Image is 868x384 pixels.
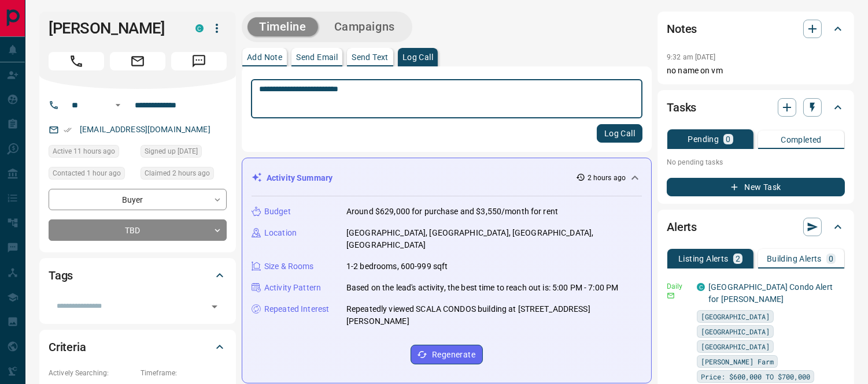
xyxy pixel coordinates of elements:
[145,146,198,157] span: Signed up [DATE]
[667,178,845,196] button: New Task
[49,219,227,241] div: TBD
[352,53,389,61] p: Send Text
[346,206,558,218] p: Around $629,000 for purchase and $3,550/month for rent
[346,260,448,273] p: 1-2 bedrooms, 600-999 sqft
[111,98,125,112] button: Open
[829,255,833,263] p: 0
[346,303,642,327] p: Repeatedly viewed SCALA CONDOS building at [STREET_ADDRESS][PERSON_NAME]
[145,167,210,179] span: Claimed 2 hours ago
[206,299,223,315] button: Open
[411,345,483,364] button: Regenerate
[767,255,822,263] p: Building Alerts
[49,167,135,183] div: Tue Oct 14 2025
[701,326,770,337] span: [GEOGRAPHIC_DATA]
[667,15,845,43] div: Notes
[701,311,770,322] span: [GEOGRAPHIC_DATA]
[701,356,774,367] span: [PERSON_NAME] Farm
[80,125,210,134] a: [EMAIL_ADDRESS][DOMAIN_NAME]
[264,260,314,273] p: Size & Rooms
[667,20,697,38] h2: Notes
[667,98,696,117] h2: Tasks
[171,52,227,70] span: Message
[597,124,642,143] button: Log Call
[346,227,642,251] p: [GEOGRAPHIC_DATA], [GEOGRAPHIC_DATA], [GEOGRAPHIC_DATA], [GEOGRAPHIC_DATA]
[141,368,227,378] p: Timeframe:
[667,213,845,241] div: Alerts
[678,255,729,263] p: Listing Alerts
[49,19,178,38] h1: [PERSON_NAME]
[264,227,297,239] p: Location
[736,255,740,263] p: 2
[701,371,810,382] span: Price: $600,000 TO $700,000
[667,281,690,292] p: Daily
[588,173,626,183] p: 2 hours ago
[110,52,165,70] span: Email
[701,341,770,352] span: [GEOGRAPHIC_DATA]
[267,172,333,184] p: Activity Summary
[346,282,618,294] p: Based on the lead's activity, the best time to reach out is: 5:00 PM - 7:00 PM
[49,145,135,161] div: Mon Oct 13 2025
[264,282,321,294] p: Activity Pattern
[667,292,675,300] svg: Email
[667,94,845,121] div: Tasks
[264,303,329,315] p: Repeated Interest
[53,167,121,179] span: Contacted 1 hour ago
[49,52,104,70] span: Call
[402,53,433,61] p: Log Call
[49,266,73,285] h2: Tags
[781,136,822,144] p: Completed
[141,167,227,183] div: Tue Oct 14 2025
[49,338,86,356] h2: Criteria
[64,126,72,134] svg: Email Verified
[49,189,227,210] div: Buyer
[667,53,716,61] p: 9:32 am [DATE]
[726,135,730,143] p: 0
[49,262,227,289] div: Tags
[296,53,338,61] p: Send Email
[667,218,697,236] h2: Alerts
[252,167,642,189] div: Activity Summary2 hours ago
[247,53,282,61] p: Add Note
[53,146,115,157] span: Active 11 hours ago
[49,368,135,378] p: Actively Searching:
[248,17,318,36] button: Timeline
[688,135,719,143] p: Pending
[141,145,227,161] div: Thu Dec 09 2021
[667,65,845,77] p: no name on vm
[697,283,705,291] div: condos.ca
[323,17,407,36] button: Campaigns
[708,282,833,304] a: [GEOGRAPHIC_DATA] Condo Alert for [PERSON_NAME]
[195,24,204,32] div: condos.ca
[264,206,291,218] p: Budget
[667,154,845,171] p: No pending tasks
[49,333,227,361] div: Criteria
